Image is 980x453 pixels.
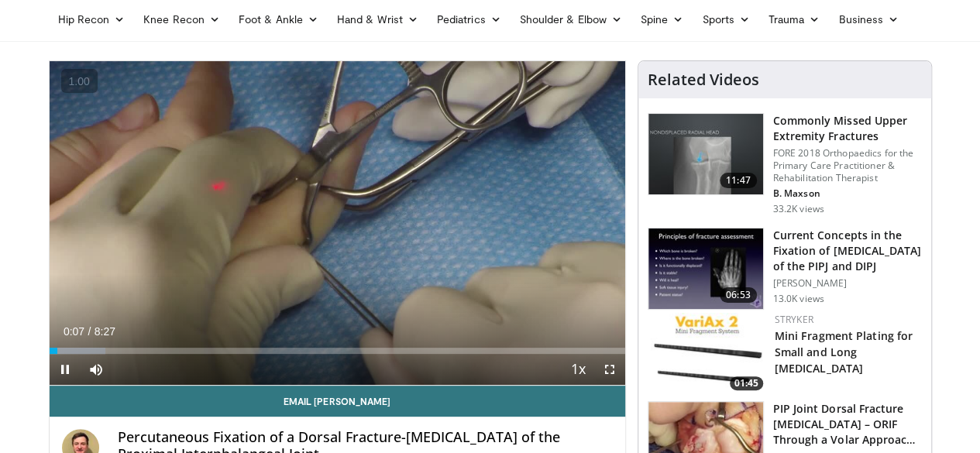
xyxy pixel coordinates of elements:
[648,228,763,309] img: 1e755709-254a-4930-be7d-aa5fbb173ea9.150x105_q85_crop-smart_upscale.jpg
[648,70,759,89] h4: Related Videos
[775,328,913,376] a: Mini Fragment Plating for Small and Long [MEDICAL_DATA]
[829,4,908,35] a: Business
[693,4,759,35] a: Sports
[730,376,763,390] span: 01:45
[134,4,229,35] a: Knee Recon
[88,325,91,338] span: /
[775,313,813,326] a: Stryker
[773,401,922,448] h3: PIP Joint Dorsal Fracture [MEDICAL_DATA] – ORIF Through a Volar Approac…
[64,325,84,338] span: 0:07
[648,113,922,215] a: 11:47 Commonly Missed Upper Extremity Fractures FORE 2018 Orthopaedics for the Primary Care Pract...
[49,4,135,35] a: Hip Recon
[773,113,922,144] h3: Commonly Missed Upper Extremity Fractures
[773,293,824,305] p: 13.0K views
[720,287,757,303] span: 06:53
[773,187,922,200] p: B. Maxson
[773,277,922,290] p: [PERSON_NAME]
[648,114,763,194] img: b2c65235-e098-4cd2-ab0f-914df5e3e270.150x105_q85_crop-smart_upscale.jpg
[50,348,625,354] div: Progress Bar
[50,354,81,385] button: Pause
[95,325,115,338] span: 8:27
[651,313,767,394] a: 01:45
[648,228,922,310] a: 06:53 Current Concepts in the Fixation of [MEDICAL_DATA] of the PIPJ and DIPJ [PERSON_NAME] 13.0K...
[229,4,328,35] a: Foot & Ankle
[773,228,922,274] h3: Current Concepts in the Fixation of [MEDICAL_DATA] of the PIPJ and DIPJ
[773,203,824,215] p: 33.2K views
[50,386,625,417] a: Email [PERSON_NAME]
[328,4,428,35] a: Hand & Wrist
[428,4,511,35] a: Pediatrics
[631,4,693,35] a: Spine
[594,354,625,385] button: Fullscreen
[773,147,922,184] p: FORE 2018 Orthopaedics for the Primary Care Practitioner & Rehabilitation Therapist
[50,61,625,386] video-js: Video Player
[720,173,757,188] span: 11:47
[511,4,631,35] a: Shoulder & Elbow
[563,354,594,385] button: Playback Rate
[81,354,112,385] button: Mute
[759,4,830,35] a: Trauma
[651,313,767,394] img: b37175e7-6a0c-4ed3-b9ce-2cebafe6c791.150x105_q85_crop-smart_upscale.jpg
